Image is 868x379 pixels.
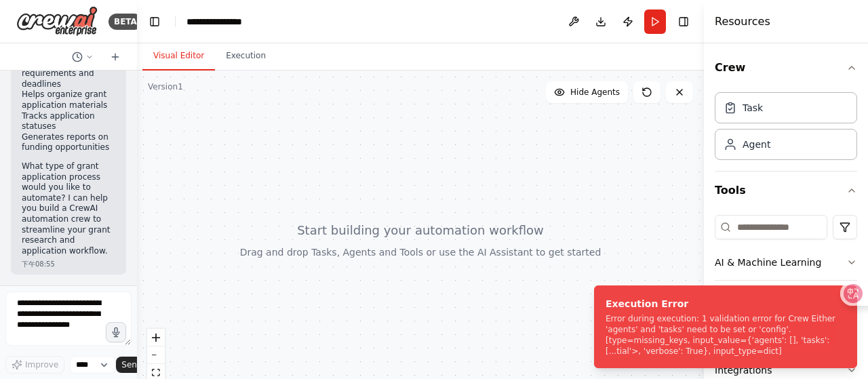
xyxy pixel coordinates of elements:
[108,14,142,30] div: BETA
[106,322,126,342] button: Click to speak your automation idea
[186,15,256,28] nav: breadcrumb
[121,359,142,370] span: Send
[22,89,115,111] li: Helps organize grant application materials
[715,14,770,30] h4: Resources
[104,49,126,65] button: Start a new chat
[715,245,857,280] button: AI & Machine Learning
[743,101,763,115] div: Task
[22,111,115,132] li: Tracks application statuses
[606,313,840,357] div: Error during execution: 1 validation error for Crew Either 'agents' and 'tasks' need to be set or...
[570,87,620,98] span: Hide Agents
[674,12,693,31] button: Hide right sidebar
[142,42,215,71] button: Visual Editor
[215,42,277,71] button: Execution
[22,161,115,256] p: What type of grant application process would you like to automate? I can help you build a CrewAI ...
[22,259,115,269] div: 下午08:55
[147,346,165,364] button: zoom out
[22,132,115,153] li: Generates reports on funding opportunities
[148,81,183,92] div: Version 1
[25,359,58,370] span: Improve
[715,172,857,210] button: Tools
[606,297,840,311] div: Execution Error
[715,256,821,269] div: AI & Machine Learning
[147,329,165,346] button: zoom in
[145,12,164,31] button: Hide left sidebar
[715,87,857,171] div: Crew
[66,49,99,65] button: Switch to previous chat
[715,49,857,87] button: Crew
[22,58,115,90] li: Analyzes grant requirements and deadlines
[5,356,64,374] button: Improve
[743,138,770,151] div: Agent
[16,6,98,37] img: Logo
[546,81,628,103] button: Hide Agents
[116,357,158,373] button: Send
